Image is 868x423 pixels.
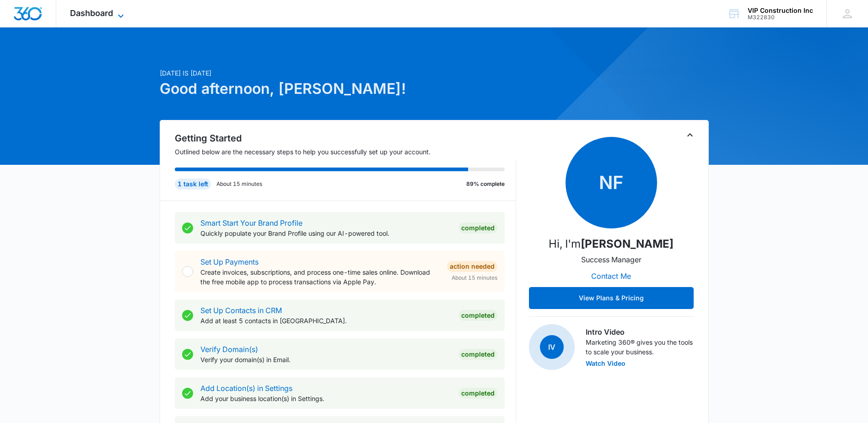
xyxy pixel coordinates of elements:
span: NF [566,137,657,228]
div: Completed [458,222,497,233]
button: Toggle Collapse [685,130,695,141]
p: Create invoices, subscriptions, and process one-time sales online. Download the free mobile app t... [200,267,440,287]
div: account name [748,7,813,14]
a: Smart Start Your Brand Profile [200,218,302,228]
span: About 15 minutes [452,274,497,282]
p: Outlined below are the necessary steps to help you successfully set up your account. [175,147,516,157]
div: Completed [458,310,497,321]
p: Marketing 360® gives you the tools to scale your business. [586,337,694,357]
div: Completed [458,388,497,399]
p: Success Manager [581,254,642,265]
p: Add your business location(s) in Settings. [200,394,451,403]
h1: Good afternoon, [PERSON_NAME]! [160,78,522,100]
div: Completed [458,349,497,360]
div: Action Needed [447,261,497,272]
h2: Getting Started [175,131,516,145]
div: 1 task left [175,179,211,190]
p: About 15 minutes [216,180,262,188]
span: Dashboard [70,8,113,18]
p: Quickly populate your Brand Profile using our AI-powered tool. [200,228,451,238]
p: Hi, I'm [549,236,674,252]
p: 89% complete [466,180,505,188]
button: Contact Me [582,265,640,287]
p: [DATE] is [DATE] [160,68,522,78]
button: Watch Video [586,360,625,367]
a: Set Up Payments [200,257,259,266]
h3: Intro Video [586,326,694,337]
a: Verify Domain(s) [200,345,258,354]
button: View Plans & Pricing [529,287,694,309]
p: Add at least 5 contacts in [GEOGRAPHIC_DATA]. [200,316,451,325]
span: IV [540,335,564,359]
div: account id [748,14,813,21]
strong: [PERSON_NAME] [581,237,674,250]
p: Verify your domain(s) in Email. [200,355,451,364]
a: Set Up Contacts in CRM [200,306,282,315]
a: Add Location(s) in Settings [200,384,292,393]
